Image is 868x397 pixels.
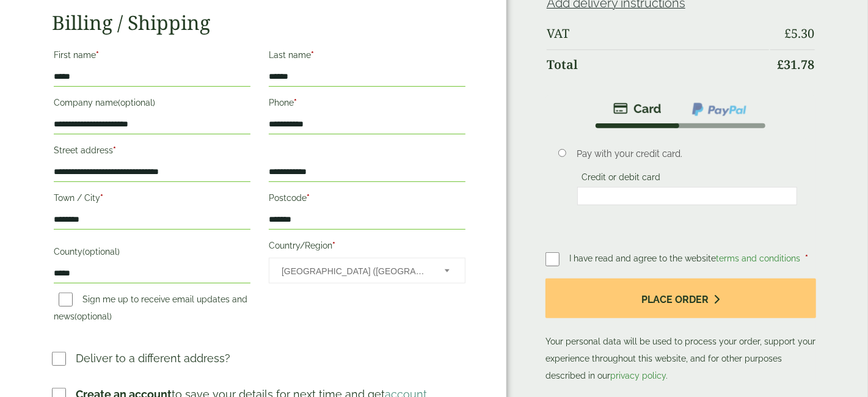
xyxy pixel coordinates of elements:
label: Postcode [269,189,465,210]
bdi: 5.30 [785,25,815,42]
label: Credit or debit card [577,172,666,186]
th: VAT [547,19,769,48]
abbr: required [805,253,808,263]
iframe: Secure card payment input frame [581,191,794,202]
label: Last name [269,46,465,67]
a: privacy policy [610,371,666,381]
label: County [54,243,250,264]
label: First name [54,46,250,67]
label: Town / City [54,189,250,210]
span: I have read and agree to the website [569,253,803,263]
abbr: required [100,193,103,203]
span: £ [778,56,784,73]
abbr: required [311,50,314,60]
label: Sign me up to receive email updates and news [54,294,247,325]
abbr: required [307,193,310,203]
span: (optional) [82,247,120,257]
th: Total [547,49,769,79]
span: £ [785,25,792,42]
bdi: 31.78 [778,56,815,73]
h2: Billing / Shipping [52,11,467,34]
abbr: required [294,98,297,107]
p: Deliver to a different address? [76,350,230,366]
span: United Kingdom (UK) [282,258,428,284]
span: Country/Region [269,258,465,283]
label: Street address [54,142,250,162]
img: ppcp-gateway.png [691,101,748,117]
span: (optional) [75,311,112,321]
label: Company name [54,94,250,115]
p: Your personal data will be used to process your order, support your experience throughout this we... [545,279,816,384]
p: Pay with your credit card. [577,147,798,161]
abbr: required [96,50,99,60]
img: stripe.png [613,101,662,116]
abbr: required [332,241,335,250]
label: Country/Region [269,237,465,258]
button: Place order [545,279,816,318]
label: Phone [269,94,465,115]
input: Sign me up to receive email updates and news(optional) [59,293,73,307]
a: terms and conditions [716,253,800,263]
abbr: required [113,145,116,155]
span: (optional) [118,98,155,107]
